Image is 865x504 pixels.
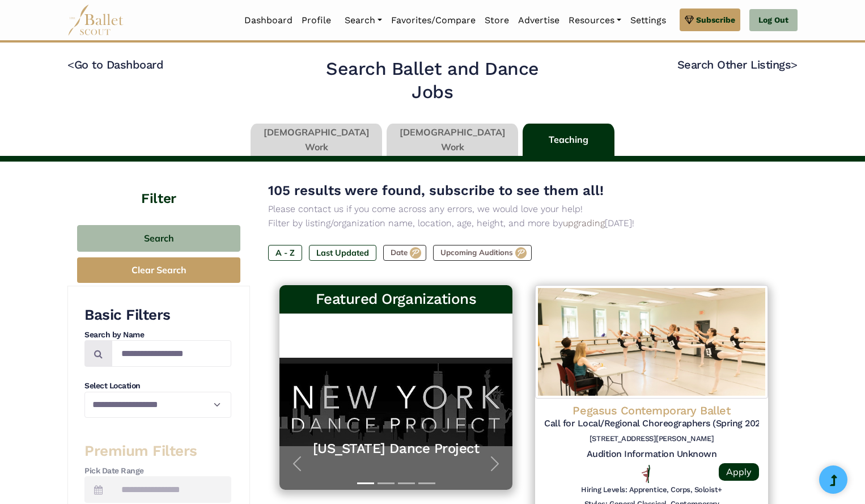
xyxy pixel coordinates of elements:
[305,57,561,104] h2: Search Ballet and Dance Jobs
[680,9,740,31] a: Subscribe
[418,477,435,490] button: Slide 4
[387,9,480,32] a: Favorites/Compare
[544,448,759,460] h5: Audition Information Unknown
[357,477,374,490] button: Slide 1
[563,218,605,228] a: upgrading
[535,285,768,399] img: Logo
[581,485,722,495] h6: Hiring Levels: Apprentice, Corps, Soloist+
[84,465,231,477] h4: Pick Date Range
[433,245,532,261] label: Upcoming Auditions
[480,9,514,32] a: Store
[544,434,759,444] h6: [STREET_ADDRESS][PERSON_NAME]
[384,124,520,156] li: [DEMOGRAPHIC_DATA] Work
[520,124,617,156] li: Teaching
[544,418,759,430] h5: Call for Local/Regional Choreographers (Spring 2026)
[642,465,650,483] img: All
[268,183,604,198] span: 105 results were found, subscribe to see them all!
[297,9,336,32] a: Profile
[67,162,250,208] h4: Filter
[289,290,503,309] h3: Featured Organizations
[626,9,671,32] a: Settings
[84,380,231,392] h4: Select Location
[268,216,779,231] p: Filter by listing/organization name, location, age, height, and more by [DATE]!
[696,14,735,26] span: Subscribe
[340,9,387,32] a: Search
[77,257,240,283] button: Clear Search
[268,202,779,217] p: Please contact us if you come across any errors, we would love your help!
[677,58,798,71] a: Search Other Listings>
[84,442,231,461] h3: Premium Filters
[268,245,302,261] label: A - Z
[240,9,297,32] a: Dashboard
[112,340,231,367] input: Search by names...
[378,477,395,490] button: Slide 2
[544,403,759,418] h4: Pegasus Contemporary Ballet
[77,225,240,252] button: Search
[719,463,759,481] a: Apply
[685,14,694,26] img: gem.svg
[84,329,231,341] h4: Search by Name
[383,245,426,261] label: Date
[291,440,501,458] a: [US_STATE] Dance Project
[514,9,564,32] a: Advertise
[67,58,163,71] a: <Go to Dashboard
[67,57,74,71] code: <
[564,9,626,32] a: Resources
[749,9,798,32] a: Log Out
[791,57,798,71] code: >
[248,124,384,156] li: [DEMOGRAPHIC_DATA] Work
[309,245,376,261] label: Last Updated
[398,477,415,490] button: Slide 3
[84,306,231,325] h3: Basic Filters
